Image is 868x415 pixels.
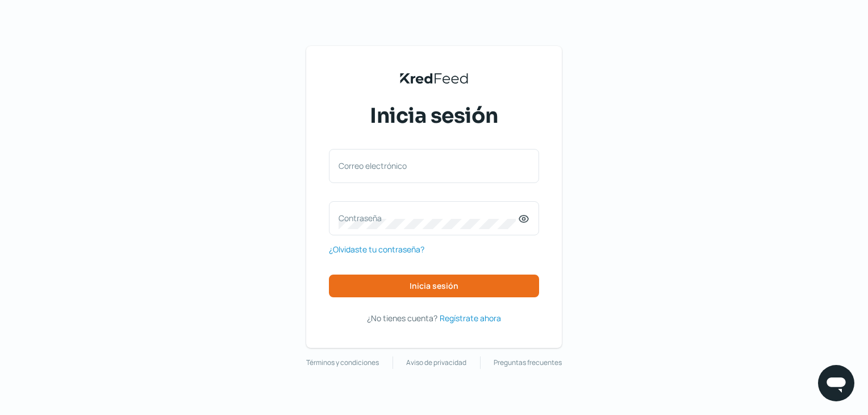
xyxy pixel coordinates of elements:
[329,275,539,297] button: Inicia sesión
[410,282,458,290] span: Inicia sesión
[339,213,518,223] label: Contraseña
[825,372,848,395] img: chatIcon
[406,356,466,369] a: Aviso de privacidad
[440,311,501,325] a: Regístrate ahora
[494,356,562,369] a: Preguntas frecuentes
[339,160,518,171] label: Correo electrónico
[329,242,424,256] a: ¿Olvidaste tu contraseña?
[367,313,437,323] span: ¿No tienes cuenta?
[370,102,498,130] span: Inicia sesión
[306,356,379,369] a: Términos y condiciones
